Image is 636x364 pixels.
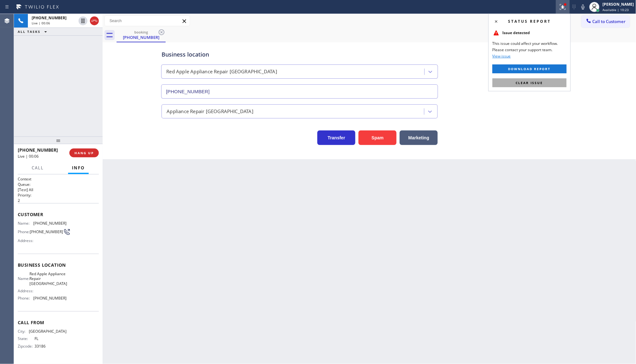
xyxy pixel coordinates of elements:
[603,8,629,12] span: Available | 10:23
[29,271,67,286] span: Red Apple Appliance Repair [GEOGRAPHIC_DATA]
[18,276,29,281] span: Name:
[162,50,438,59] div: Business location
[35,344,66,349] span: 33186
[18,262,99,268] span: Business location
[33,221,67,226] span: [PHONE_NUMBER]
[593,19,626,24] span: Call to Customer
[161,84,438,99] input: Phone Number
[117,28,165,42] div: (305) 525-8437
[166,68,277,76] div: Red Apple Appliance Repair [GEOGRAPHIC_DATA]
[14,28,53,35] button: ALL TASKS
[79,16,87,25] button: Hold Customer
[18,198,99,203] p: 2
[90,16,99,25] button: Hang up
[68,162,89,174] button: Info
[18,344,35,349] span: Zipcode:
[18,221,33,226] span: Name:
[400,130,438,145] button: Marketing
[18,147,58,153] span: [PHONE_NUMBER]
[18,238,35,243] span: Address:
[32,21,50,25] span: Live | 00:06
[35,336,66,341] span: FL
[582,15,630,27] button: Call to Customer
[74,151,94,155] span: HANG UP
[167,108,253,115] div: Appliance Repair [GEOGRAPHIC_DATA]
[18,229,30,234] span: Phone:
[18,176,99,182] h1: Context
[32,165,44,171] span: Call
[72,165,85,171] span: Info
[579,3,588,11] button: Mute
[32,15,67,21] span: [PHONE_NUMBER]
[317,130,355,145] button: Transfer
[18,154,39,159] span: Live | 00:06
[18,329,29,334] span: City:
[18,211,99,217] span: Customer
[29,329,67,334] span: [GEOGRAPHIC_DATA]
[69,149,99,157] button: HANG UP
[359,130,397,145] button: Spam
[18,319,99,325] span: Call From
[18,192,99,198] h2: Priority:
[30,229,63,234] span: [PHONE_NUMBER]
[603,2,634,7] div: [PERSON_NAME]
[18,29,41,34] span: ALL TASKS
[33,296,67,300] span: [PHONE_NUMBER]
[18,336,35,341] span: State:
[105,16,190,26] input: Search
[18,187,99,192] p: [Test] All
[117,34,165,40] div: [PHONE_NUMBER]
[18,182,99,187] h2: Queue:
[117,30,165,34] div: booking
[18,296,33,300] span: Phone:
[18,288,35,293] span: Address:
[28,162,48,174] button: Call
